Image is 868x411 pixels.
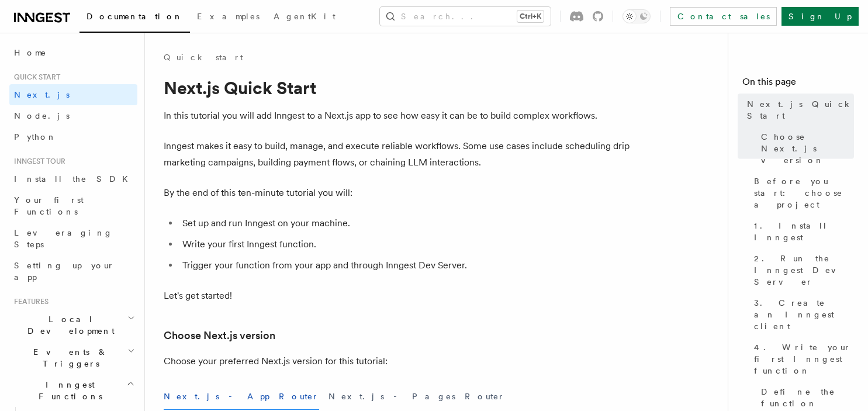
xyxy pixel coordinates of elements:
[164,51,243,63] a: Quick start
[749,215,854,248] a: 1. Install Inngest
[9,72,60,82] span: Quick start
[623,9,651,23] button: Toggle dark mode
[328,384,505,410] button: Next.js - Pages Router
[14,261,115,282] span: Setting up your app
[9,126,137,147] a: Python
[670,7,777,26] a: Contact sales
[742,75,854,94] h4: On this page
[164,288,631,304] p: Let's get started!
[749,337,854,381] a: 4. Write your first Inngest function
[9,379,126,402] span: Inngest Functions
[9,313,127,337] span: Local Development
[754,220,854,243] span: 1. Install Inngest
[164,108,631,124] p: In this tutorial you will add Inngest to a Next.js app to see how easy it can be to build complex...
[164,77,631,98] h1: Next.js Quick Start
[9,255,137,288] a: Setting up your app
[14,195,84,216] span: Your first Functions
[14,90,70,99] span: Next.js
[179,257,631,274] li: Trigger your function from your app and through Inngest Dev Server.
[9,84,137,105] a: Next.js
[274,12,336,21] span: AgentKit
[179,236,631,253] li: Write your first Inngest function.
[9,189,137,222] a: Your first Functions
[517,11,544,22] kbd: Ctrl+K
[9,222,137,255] a: Leveraging Steps
[14,132,57,141] span: Python
[9,42,137,63] a: Home
[742,94,854,126] a: Next.js Quick Start
[14,47,47,58] span: Home
[754,253,854,288] span: 2. Run the Inngest Dev Server
[79,4,190,33] a: Documentation
[761,131,854,166] span: Choose Next.js version
[9,341,137,374] button: Events & Triggers
[747,98,854,122] span: Next.js Quick Start
[9,168,137,189] a: Install the SDK
[749,292,854,337] a: 3. Create an Inngest client
[9,309,137,341] button: Local Development
[164,327,275,344] a: Choose Next.js version
[87,12,183,21] span: Documentation
[164,185,631,201] p: By the end of this ten-minute tutorial you will:
[14,111,70,120] span: Node.js
[754,341,854,377] span: 4. Write your first Inngest function
[749,171,854,215] a: Before you start: choose a project
[754,175,854,210] span: Before you start: choose a project
[781,7,859,26] a: Sign Up
[190,4,267,32] a: Examples
[9,374,137,407] button: Inngest Functions
[197,12,260,21] span: Examples
[164,353,631,369] p: Choose your preferred Next.js version for this tutorial:
[9,346,127,369] span: Events & Triggers
[179,215,631,232] li: Set up and run Inngest on your machine.
[9,297,49,306] span: Features
[164,138,631,171] p: Inngest makes it easy to build, manage, and execute reliable workflows. Some use cases include sc...
[9,105,137,126] a: Node.js
[380,7,551,26] button: Search...Ctrl+K
[267,4,343,32] a: AgentKit
[756,126,854,171] a: Choose Next.js version
[14,228,113,249] span: Leveraging Steps
[164,384,319,410] button: Next.js - App Router
[14,174,135,184] span: Install the SDK
[761,386,854,409] span: Define the function
[749,248,854,292] a: 2. Run the Inngest Dev Server
[754,297,854,332] span: 3. Create an Inngest client
[9,157,65,166] span: Inngest tour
